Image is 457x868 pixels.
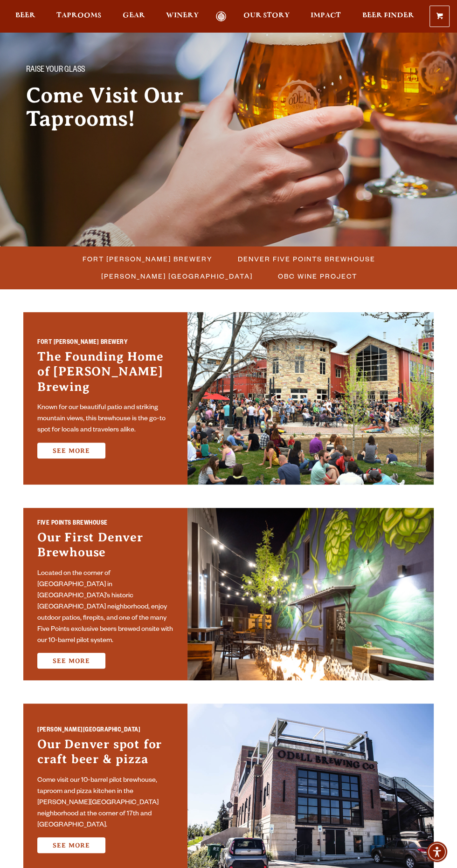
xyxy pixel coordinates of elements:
span: Our Story [243,12,290,19]
a: OBC Wine Project [272,269,362,283]
a: Beer Finder [362,11,414,22]
span: OBC Wine Project [278,269,357,283]
h2: Five Points Brewhouse [37,519,173,530]
h3: The Founding Home of [PERSON_NAME] Brewing [37,349,173,399]
h3: Our First Denver Brewhouse [37,530,173,565]
a: Winery [166,11,199,22]
span: Taprooms [56,12,101,19]
span: Denver Five Points Brewhouse [238,252,375,266]
a: Denver Five Points Brewhouse [232,252,380,266]
h2: Fort [PERSON_NAME] Brewery [37,338,173,349]
a: Gear [123,11,145,22]
a: Our Story [243,11,290,22]
p: Located on the corner of [GEOGRAPHIC_DATA] in [GEOGRAPHIC_DATA]’s historic [GEOGRAPHIC_DATA] neig... [37,568,173,647]
a: Odell Home [209,11,233,22]
span: Impact [311,12,341,19]
div: Accessibility Menu [427,841,447,862]
span: Beer [15,12,35,19]
a: Taprooms [56,11,101,22]
a: Impact [311,11,341,22]
h3: Our Denver spot for craft beer & pizza [37,737,173,772]
a: Beer [15,11,35,22]
a: See More [37,837,105,853]
p: Known for our beautiful patio and striking mountain views, this brewhouse is the go-to spot for l... [37,403,173,436]
a: See More [37,653,105,669]
a: Fort [PERSON_NAME] Brewery [77,252,217,266]
span: Raise your glass [26,64,85,76]
span: Beer Finder [362,12,414,19]
h2: Come Visit Our Taprooms! [26,84,228,130]
p: Come visit our 10-barrel pilot brewhouse, taproom and pizza kitchen in the [PERSON_NAME][GEOGRAPH... [37,775,173,831]
a: [PERSON_NAME] [GEOGRAPHIC_DATA] [96,269,257,283]
h2: [PERSON_NAME][GEOGRAPHIC_DATA] [37,726,173,737]
span: [PERSON_NAME] [GEOGRAPHIC_DATA] [101,269,253,283]
span: Gear [123,12,145,19]
img: Fort Collins Brewery & Taproom' [187,312,434,485]
img: Promo Card Aria Label' [187,508,434,680]
a: See More [37,443,105,458]
span: Winery [166,12,199,19]
span: Fort [PERSON_NAME] Brewery [83,252,213,266]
